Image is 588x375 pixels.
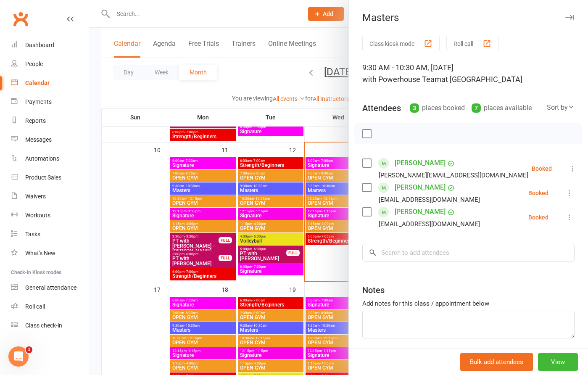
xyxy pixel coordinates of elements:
[25,42,54,48] div: Dashboard
[362,62,575,85] div: 9:30 AM - 10:30 AM, [DATE]
[25,250,55,256] div: What's New
[25,98,52,105] div: Payments
[362,244,575,261] input: Search to add attendees
[25,117,46,124] div: Reports
[538,353,578,371] button: View
[395,205,446,219] a: [PERSON_NAME]
[395,181,446,194] a: [PERSON_NAME]
[379,194,480,205] div: [EMAIL_ADDRESS][DOMAIN_NAME]
[11,278,89,297] a: General attendance kiosk mode
[379,170,528,181] div: [PERSON_NAME][EMAIL_ADDRESS][DOMAIN_NAME]
[25,284,76,291] div: General attendance
[11,130,89,149] a: Messages
[25,212,50,219] div: Workouts
[11,168,89,187] a: Product Sales
[362,36,440,51] button: Class kiosk mode
[362,75,441,84] span: with Powerhouse Team
[472,103,481,113] div: 7
[528,214,548,220] div: Booked
[11,244,89,263] a: What's New
[446,36,498,51] button: Roll call
[441,75,522,84] span: at [GEOGRAPHIC_DATA]
[25,155,59,162] div: Automations
[349,12,588,24] div: Masters
[11,55,89,74] a: People
[25,61,43,67] div: People
[11,111,89,130] a: Reports
[10,8,31,29] a: Clubworx
[8,346,29,367] iframe: Intercom live chat
[11,149,89,168] a: Automations
[362,102,401,114] div: Attendees
[379,219,480,230] div: [EMAIL_ADDRESS][DOMAIN_NAME]
[25,79,50,86] div: Calendar
[11,225,89,244] a: Tasks
[410,103,419,113] div: 3
[11,316,89,335] a: Class kiosk mode
[26,346,32,353] span: 1
[460,353,533,371] button: Bulk add attendees
[11,297,89,316] a: Roll call
[410,102,465,114] div: places booked
[362,298,575,309] div: Add notes for this class / appointment below
[11,187,89,206] a: Waivers
[11,74,89,92] a: Calendar
[11,36,89,55] a: Dashboard
[362,284,385,296] div: Notes
[25,322,62,329] div: Class check-in
[25,303,45,310] div: Roll call
[532,166,552,172] div: Booked
[25,174,61,181] div: Product Sales
[395,156,446,170] a: [PERSON_NAME]
[25,231,40,238] div: Tasks
[25,136,52,143] div: Messages
[25,193,46,200] div: Waivers
[547,102,575,113] div: Sort by
[11,206,89,225] a: Workouts
[11,92,89,111] a: Payments
[528,190,548,196] div: Booked
[472,102,532,114] div: places available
